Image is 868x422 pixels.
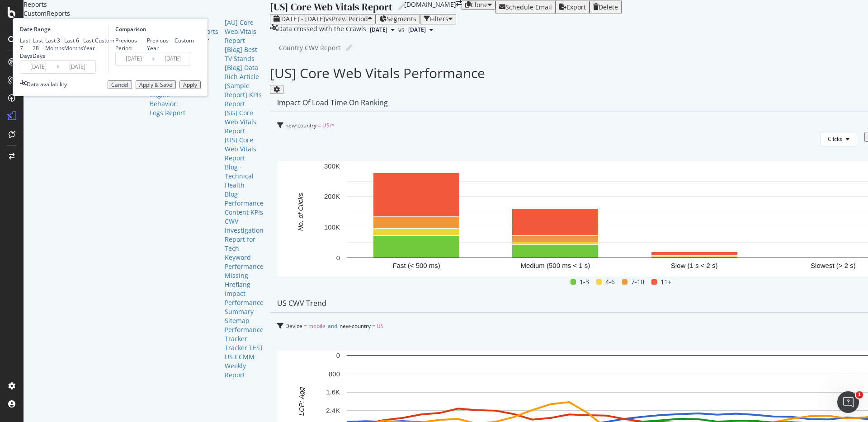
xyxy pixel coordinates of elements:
[308,322,325,330] span: mobile
[372,322,375,330] span: =
[270,14,376,24] button: [DATE] - [DATE]vsPrev. Period
[346,45,352,51] i: Edit report name
[20,37,33,60] div: Last 7 Days
[828,135,842,143] span: Clicks
[225,271,264,298] a: Missing Hreflang Impact
[83,37,95,52] div: Last Year
[277,299,326,308] div: US CWV Trend
[147,37,175,52] div: Previous Year
[45,37,64,52] div: Last 3 Months
[95,37,114,44] div: Custom
[377,322,384,330] span: US
[225,343,264,352] a: Tracker TEST
[398,4,404,10] i: Edit report name
[59,61,95,73] input: End Date
[115,37,147,52] div: Previous Period
[225,352,264,380] a: US CCMM Weekly Report
[225,208,264,217] a: Content KPIs
[115,25,194,33] div: Comparison
[471,1,488,9] div: Clone
[328,322,337,330] span: and
[225,298,264,316] a: Performance Summary
[811,261,856,269] text: Slowest (> 2 s)
[370,26,387,34] span: 2025 Jul. 27th
[405,24,437,35] button: [DATE]
[225,334,264,343] a: Tracker
[225,190,264,208] div: Blog Performance
[430,15,448,23] div: Filters
[520,261,590,269] text: Medium (500 ms < 1 s)
[225,253,264,271] a: Keyword Performance
[277,98,388,107] div: Impact of Load Time on Ranking
[820,132,857,146] button: Clicks
[599,4,618,11] div: Delete
[274,86,280,93] div: gear
[326,407,340,414] text: 2.4K
[671,261,718,269] text: Slow (1 s < 2 s)
[20,25,106,33] div: Date Range
[392,261,440,269] text: Fast (< 500 ms)
[225,316,264,334] a: Sitemap Performance
[420,14,456,24] button: Filters
[631,277,644,287] span: 7-10
[285,122,316,129] span: new-country
[27,80,67,88] div: Data availability
[150,81,189,117] a: Search Engine Behavior: Logs Report
[225,63,264,81] a: [Blog] Data Rich Article
[24,9,270,18] div: CustomReports
[580,277,589,287] span: 1-3
[325,14,368,23] span: vs Prev. Period
[856,391,863,399] span: 1
[605,277,615,287] span: 4-6
[175,37,194,44] div: Custom
[660,277,671,287] span: 11+
[318,122,321,129] span: =
[139,82,172,88] div: Apply & Save
[111,82,128,88] div: Cancel
[33,37,45,60] div: Last 28 Days
[225,163,264,190] a: Blog - Technical Health
[324,162,340,169] text: 300K
[116,52,152,65] input: Start Date
[398,25,405,34] span: vs
[336,253,340,261] text: 0
[183,82,197,88] div: Apply
[20,61,57,73] input: Start Date
[64,37,83,52] div: Last 6 Months
[336,351,340,359] text: 0
[179,80,201,89] button: Apply
[225,45,264,63] div: [Blog] Best TV Stands
[329,370,340,377] text: 800
[225,136,264,163] a: [US] Core Web Vitals Report
[225,18,264,45] div: [AU] Core Web Vitals Report
[837,391,859,413] iframe: Intercom live chat
[155,52,191,65] input: End Date
[376,14,420,24] button: Segments
[225,81,264,108] div: [Sample Report] KPIs Report
[108,80,132,89] button: Cancel
[225,108,264,136] div: [SG] Core Web Vitals Report
[387,14,416,23] span: Segments
[326,388,340,396] text: 1.6K
[225,217,264,253] a: CWV Investigation Report for Tech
